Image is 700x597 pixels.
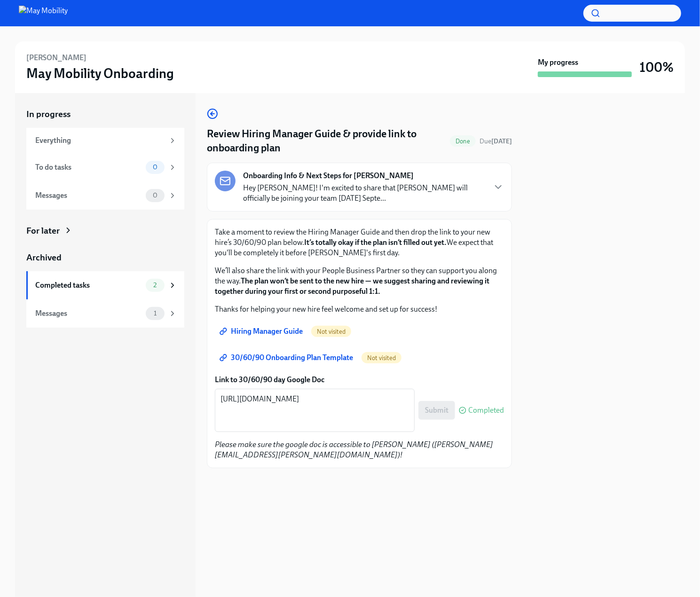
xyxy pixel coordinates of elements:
div: Messages [35,308,142,319]
div: Messages [35,190,142,201]
h3: May Mobility Onboarding [26,65,174,82]
span: 0 [147,164,163,171]
span: 0 [147,192,163,199]
div: To do tasks [35,162,142,173]
div: Everything [35,135,165,146]
em: Please make sure the google doc is accessible to [PERSON_NAME] ([PERSON_NAME][EMAIL_ADDRESS][PERS... [215,440,493,459]
span: Done [450,138,476,145]
h4: Review Hiring Manager Guide & provide link to onboarding plan [207,127,446,155]
span: Due [480,137,512,145]
strong: My progress [538,57,578,68]
strong: Onboarding Info & Next Steps for [PERSON_NAME] [243,171,414,181]
span: 30/60/90 Onboarding Plan Template [221,353,353,362]
a: Archived [26,251,184,264]
p: Hey [PERSON_NAME]! I'm excited to share that [PERSON_NAME] will officially be joining your team [... [243,183,485,204]
span: Completed [468,407,504,414]
a: Messages1 [26,299,184,328]
a: Hiring Manager Guide [215,322,309,341]
span: 1 [148,310,162,317]
div: Completed tasks [35,280,142,291]
textarea: [URL][DOMAIN_NAME] [220,393,409,427]
div: For later [26,225,60,237]
a: Completed tasks2 [26,271,184,299]
h3: 100% [639,59,674,76]
a: 30/60/90 Onboarding Plan Template [215,348,360,367]
span: Hiring Manager Guide [221,327,303,336]
a: Everything [26,128,184,153]
img: May Mobility [19,6,68,21]
strong: It’s totally okay if the plan isn’t filled out yet. [304,238,447,247]
span: Not visited [311,328,351,335]
span: September 11th, 2025 06:00 [480,137,512,146]
label: Link to 30/60/90 day Google Doc [215,375,504,385]
p: Take a moment to review the Hiring Manager Guide and then drop the link to your new hire’s 30/60/... [215,227,504,258]
strong: [DATE] [491,137,512,145]
p: We’ll also share the link with your People Business Partner so they can support you along the way. [215,266,504,297]
a: For later [26,225,184,237]
h6: [PERSON_NAME] [26,53,87,63]
a: Messages0 [26,181,184,210]
a: In progress [26,108,184,120]
strong: The plan won’t be sent to the new hire — we suggest sharing and reviewing it together during your... [215,276,489,296]
span: Not visited [362,354,401,361]
a: To do tasks0 [26,153,184,181]
p: Thanks for helping your new hire feel welcome and set up for success! [215,304,504,314]
span: 2 [148,282,162,289]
